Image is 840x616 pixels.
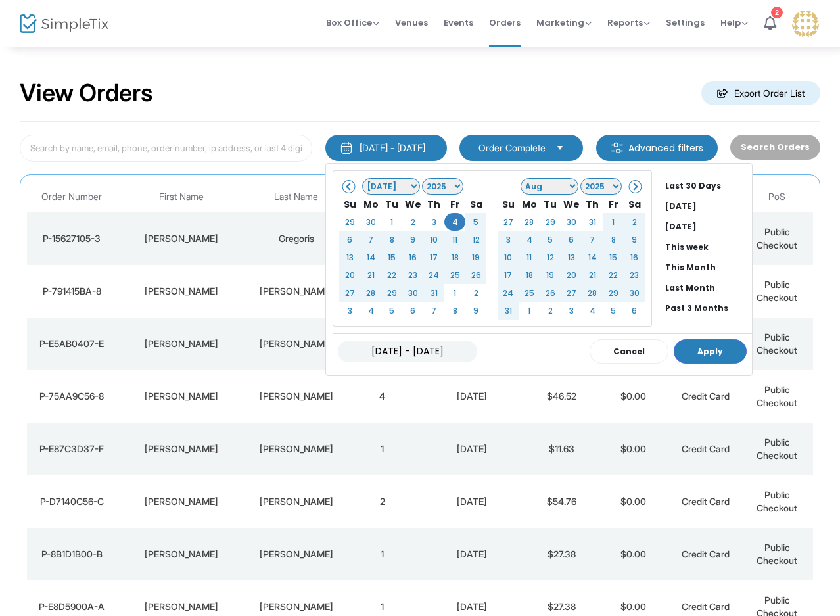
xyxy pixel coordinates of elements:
th: Sa [465,195,486,213]
m-button: Export Order List [701,81,820,105]
td: 21 [582,266,603,284]
button: Cancel [590,339,668,364]
td: $27.38 [526,528,597,580]
li: This Month [660,257,752,277]
td: 18 [519,266,540,284]
div: Raul [120,600,243,613]
button: Select [551,141,569,155]
td: 6 [402,302,423,320]
td: 2 [346,475,418,528]
td: 26 [465,266,486,284]
th: Su [498,195,519,213]
td: 3 [423,213,444,231]
td: 26 [540,284,561,302]
th: We [561,195,582,213]
th: Mo [360,195,381,213]
td: 2 [624,213,645,231]
div: P-75AA9C56-8 [30,390,114,403]
td: 5 [603,302,624,320]
td: 31 [423,284,444,302]
td: $46.52 [526,370,597,423]
td: 30 [561,213,582,231]
span: Public Checkout [757,384,797,408]
div: Aaron [120,548,243,561]
td: 4 [444,213,465,231]
td: 22 [381,266,402,284]
td: 9 [402,231,423,249]
td: 8 [381,231,402,249]
td: 20 [339,266,360,284]
td: 5 [540,231,561,249]
div: Mendoza [249,390,343,403]
td: 3 [561,302,582,320]
td: 3 [498,231,519,249]
td: 2 [540,302,561,320]
td: $0.00 [597,423,669,475]
td: 24 [423,266,444,284]
button: [DATE] - [DATE] [325,135,447,161]
input: MM/DD/YYYY - MM/DD/YYYY [338,341,477,362]
th: Fr [444,195,465,213]
td: 11 [519,249,540,266]
td: 28 [360,284,381,302]
span: Settings [666,6,705,39]
input: Search by name, email, phone, order number, ip address, or last 4 digits of card [20,135,312,162]
span: First Name [159,191,204,202]
div: Staci [120,442,243,456]
td: 13 [339,249,360,266]
td: 7 [360,231,381,249]
div: 9/19/2025 [421,495,523,508]
td: 16 [624,249,645,266]
span: Venues [395,6,428,39]
span: Public Checkout [757,226,797,250]
span: Last Name [274,191,318,202]
td: 29 [339,213,360,231]
div: P-E5AB0407-E [30,337,114,350]
td: 13 [561,249,582,266]
td: 23 [624,266,645,284]
td: 5 [465,213,486,231]
div: P-E8D5900A-A [30,600,114,613]
td: 2 [402,213,423,231]
td: 9 [624,231,645,249]
span: Order Number [41,191,102,202]
th: We [402,195,423,213]
td: 15 [381,249,402,266]
td: 1 [603,213,624,231]
td: $11.63 [526,423,597,475]
td: 1 [444,284,465,302]
td: 14 [582,249,603,266]
span: Public Checkout [757,279,797,303]
td: $54.76 [526,475,597,528]
span: Credit Card [682,601,730,612]
div: Patty [120,390,243,403]
td: 22 [603,266,624,284]
span: Public Checkout [757,489,797,513]
li: [DATE] [660,216,752,237]
th: Th [582,195,603,213]
td: 20 [561,266,582,284]
m-button: Advanced filters [596,135,718,161]
td: 6 [561,231,582,249]
td: 9 [465,302,486,320]
h2: View Orders [20,79,153,108]
td: 4 [346,370,418,423]
li: This week [660,237,752,257]
span: Orders [489,6,521,39]
div: Flores [249,337,343,350]
div: 9/20/2025 [421,390,523,403]
div: P-D7140C56-C [30,495,114,508]
span: Public Checkout [757,542,797,566]
td: 6 [624,302,645,320]
td: 4 [582,302,603,320]
div: Maiorino [249,442,343,456]
td: 24 [498,284,519,302]
td: 8 [603,231,624,249]
li: [DATE] [660,196,752,216]
td: 1 [346,528,418,580]
td: 21 [360,266,381,284]
td: 29 [540,213,561,231]
th: Mo [519,195,540,213]
div: Partida [249,600,343,613]
td: 4 [360,302,381,320]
